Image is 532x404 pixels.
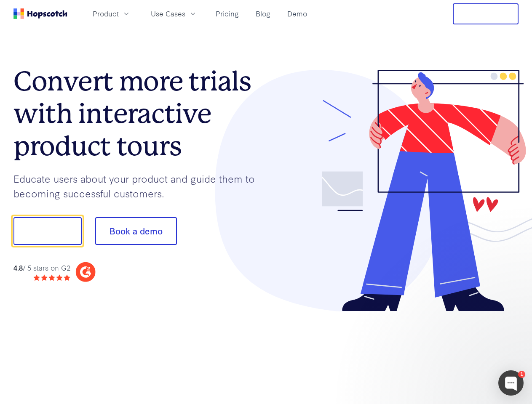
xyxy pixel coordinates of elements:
span: Product [93,8,119,19]
a: Demo [284,7,310,21]
strong: 4.8 [13,263,23,272]
span: Use Cases [151,8,185,19]
h1: Convert more trials with interactive product tours [13,65,266,162]
button: Show me! [13,217,82,245]
button: Book a demo [95,217,177,245]
div: 1 [518,371,525,378]
button: Use Cases [146,7,202,21]
a: Pricing [212,7,242,21]
button: Product [88,7,136,21]
a: Blog [252,7,274,21]
p: Educate users about your product and guide them to becoming successful customers. [13,171,266,200]
div: / 5 stars on G2 [13,263,70,273]
a: Home [13,8,67,19]
button: Free Trial [453,3,519,24]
